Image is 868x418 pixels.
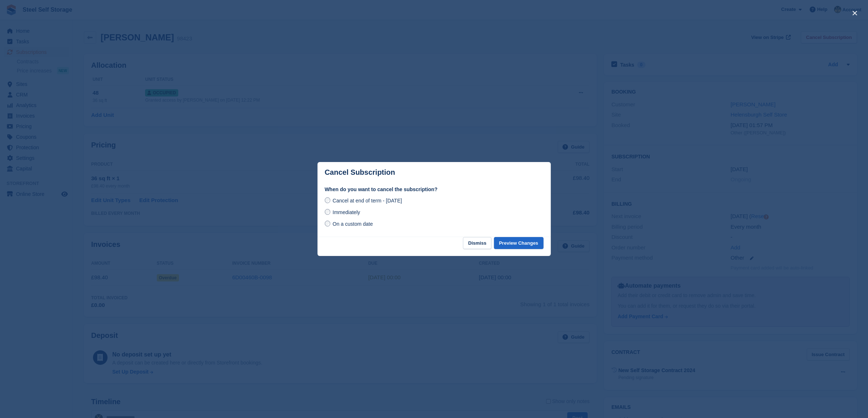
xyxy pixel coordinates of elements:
[332,221,373,227] span: On a custom date
[494,237,544,249] button: Preview Changes
[849,7,861,19] button: close
[325,186,544,193] label: When do you want to cancel the subscription?
[325,168,395,177] p: Cancel Subscription
[463,237,491,249] button: Dismiss
[325,209,331,215] input: Immediately
[325,197,331,203] input: Cancel at end of term - [DATE]
[325,221,331,226] input: On a custom date
[332,209,360,215] span: Immediately
[332,198,402,204] span: Cancel at end of term - [DATE]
